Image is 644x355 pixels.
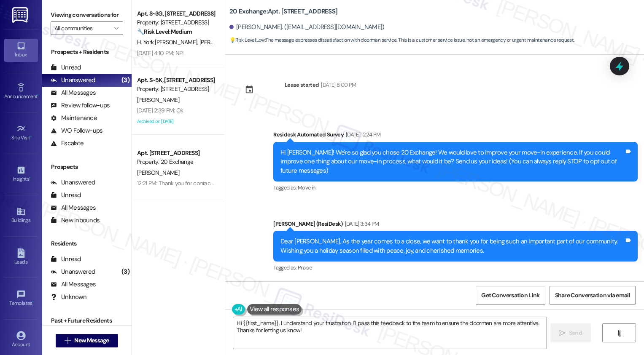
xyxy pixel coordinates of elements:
div: All Messages [51,88,96,97]
div: Property: [STREET_ADDRESS] [137,85,215,93]
span: • [30,133,32,139]
div: Escalate [51,139,84,148]
div: (3) [119,74,132,87]
div: Unanswered [51,76,95,85]
div: Unread [51,255,81,264]
span: [PERSON_NAME] [199,38,244,46]
div: [DATE] 2:39 PM: Ok [137,107,183,114]
span: New Message [74,336,109,345]
div: 12:21 PM: Thank you for contacting our leasing department. A leasing partner will be in touch wit... [137,179,498,187]
span: Share Conversation via email [555,291,630,300]
div: Apt. S~3G, [STREET_ADDRESS] [137,9,215,18]
div: Unread [51,63,81,72]
strong: 🔧 Risk Level: Medium [137,28,192,35]
span: Praise [298,264,312,271]
div: Property: [STREET_ADDRESS] [137,18,215,27]
div: Hi [PERSON_NAME]! We're so glad you chose 20 Exchange! We would love to improve your move-in expe... [280,148,624,175]
span: Get Conversation Link [481,291,539,300]
a: Inbox [4,39,38,61]
div: Past + Future Residents [42,316,132,325]
a: Buildings [4,204,38,227]
div: New Inbounds [51,216,100,225]
a: Insights • [4,163,38,186]
div: Review follow-ups [51,101,110,110]
div: [DATE] 12:24 PM [344,130,380,139]
i:  [559,330,566,336]
input: All communities [54,21,110,35]
div: Tagged as: [273,182,638,194]
div: Unknown [51,293,86,302]
div: Maintenance [51,114,97,123]
span: [PERSON_NAME] [137,169,179,176]
div: All Messages [51,280,96,289]
button: Share Conversation via email [550,286,636,305]
i:  [114,25,119,32]
div: [DATE] 3:34 PM [343,219,379,228]
div: Dear [PERSON_NAME], As the year comes to a close, we want to thank you for being such an importan... [280,237,624,255]
a: Templates • [4,287,38,310]
span: H. York [PERSON_NAME] [137,38,199,46]
div: Property: 20 Exchange [137,157,215,166]
div: Apt. [STREET_ADDRESS] [137,149,215,157]
span: • [32,299,34,305]
a: Site Visit • [4,122,38,144]
div: (3) [119,265,132,278]
div: Lease started [285,80,319,89]
div: All Messages [51,203,96,212]
div: Unanswered [51,267,95,276]
span: • [29,175,30,181]
strong: 💡 Risk Level: Low [229,37,265,43]
i:  [65,337,71,344]
button: Get Conversation Link [476,286,545,305]
div: Apt. S~5K, [STREET_ADDRESS] [137,76,215,85]
span: • [38,92,39,98]
i:  [616,330,622,336]
div: Prospects + Residents [42,48,132,56]
label: Viewing conversations for [51,8,123,21]
span: [PERSON_NAME] [137,96,179,104]
div: Archived on [DATE] [136,116,216,127]
div: Residents [42,239,132,248]
div: Tagged as: [273,262,638,274]
span: Move in [298,184,315,191]
a: Account [4,328,38,351]
div: Unread [51,191,81,200]
div: Prospects [42,163,132,171]
div: WO Follow-ups [51,126,102,135]
div: [PERSON_NAME] (ResiDesk) [273,219,638,231]
div: [DATE] 4:10 PM: NP! [137,49,184,57]
b: 20 Exchange: Apt. [STREET_ADDRESS] [229,7,337,16]
div: [PERSON_NAME]. ([EMAIL_ADDRESS][DOMAIN_NAME]) [229,23,385,32]
div: Residesk Automated Survey [273,130,638,142]
button: Send [550,323,591,342]
textarea: Hi {{first_name}}, I understand your frustration. I'll pass this feedback to the team to ensure t... [233,317,547,349]
span: : The message expresses dissatisfaction with doorman service. This is a customer service issue, n... [229,36,574,45]
img: ResiDesk Logo [12,7,30,23]
button: New Message [56,334,118,347]
div: [DATE] 8:00 PM [319,80,356,89]
a: Leads [4,246,38,269]
span: Send [569,328,582,337]
div: Unanswered [51,178,95,187]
